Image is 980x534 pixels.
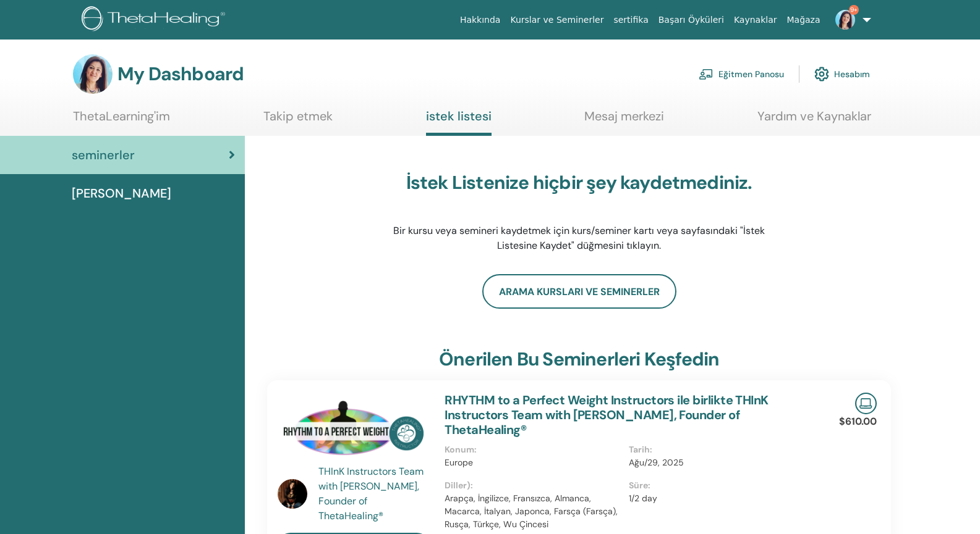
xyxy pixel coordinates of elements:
h3: My Dashboard [117,63,244,85]
a: Mesaj merkezi [584,109,664,133]
a: Yardım ve Kaynaklar [757,109,871,133]
a: Kaynaklar [729,9,782,31]
a: Takip etmek [263,109,333,133]
p: Konum : [445,443,621,456]
a: THInK Instructors Team with [PERSON_NAME], Founder of ThetaHealing® [318,464,433,524]
a: RHYTHM to a Perfect Weight Instructors ile birlikte THInK Instructors Team with [PERSON_NAME], Fo... [445,392,769,438]
img: chalkboard-teacher.svg [699,69,714,80]
p: 1/2 day [629,492,805,505]
span: seminerler [72,146,135,164]
a: istek listesi [426,109,492,136]
p: Bir kursu veya semineri kaydetmek için kurs/seminer kartı veya sayfasındaki "İstek Listesine Kayd... [385,223,774,253]
p: Arapça, İngilizce, Fransızca, Almanca, Macarca, İtalyan, Japonca, Farsça (Farsça), Rusça, Türkçe,... [445,492,621,531]
img: default.jpg [278,479,307,509]
a: Hesabım [814,60,870,88]
a: Başarı Öyküleri [654,9,729,31]
a: Arama Kursları ve Seminerler [482,274,676,309]
p: Süre : [629,479,805,492]
span: 9+ [849,5,859,15]
a: Mağaza [782,9,825,31]
h3: İstek Listenize hiçbir şey kaydetmediniz. [385,172,774,194]
span: [PERSON_NAME] [72,184,171,202]
p: $610.00 [839,414,877,429]
a: Eğitmen Panosu [699,60,784,88]
p: Ağu/29, 2025 [629,456,805,469]
h3: Önerilen bu seminerleri keşfedin [439,348,719,370]
img: RHYTHM to a Perfect Weight Instructors [278,393,430,468]
a: sertifika [608,9,653,31]
a: Kurslar ve Seminerler [505,9,608,31]
a: ThetaLearning'im [73,109,170,133]
img: cog.svg [814,64,829,85]
img: default.jpg [835,10,855,30]
img: logo.png [82,6,229,34]
a: Hakkında [455,9,506,31]
img: default.jpg [73,54,113,94]
p: Tarih : [629,443,805,456]
p: Europe [445,456,621,469]
img: Live Online Seminar [855,393,877,414]
p: Diller) : [445,479,621,492]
